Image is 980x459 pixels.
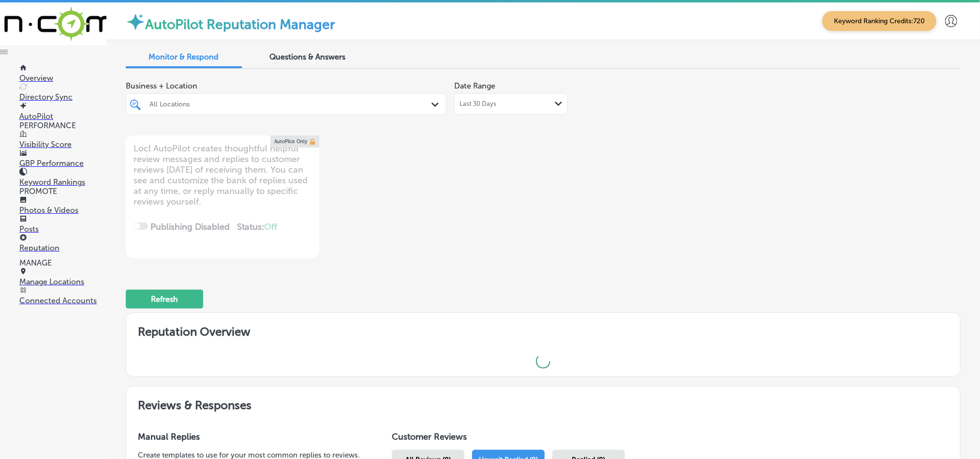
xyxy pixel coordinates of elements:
[822,11,936,31] span: Keyword Ranking Credits: 720
[19,206,106,215] p: Photos & Videos
[126,12,145,31] img: autopilot-icon
[19,187,106,196] p: PROMOTE
[460,100,496,108] span: Last 30 Days
[19,83,106,102] a: Directory Sync
[19,92,106,102] p: Directory Sync
[19,131,106,149] a: Visibility Score
[126,313,960,346] h2: Reputation Overview
[19,149,106,168] a: GBP Performance
[454,81,495,90] label: Date Range
[270,52,346,61] span: Questions & Answers
[19,159,106,168] p: GBP Performance
[19,224,106,234] p: Posts
[19,287,106,305] a: Connected Accounts
[149,52,219,61] span: Monitor & Respond
[19,258,106,267] p: MANAGE
[19,121,106,130] p: PERFORMANCE
[19,103,106,121] a: AutoPilot
[126,290,203,309] button: Refresh
[126,386,960,420] h2: Reviews & Responses
[19,277,106,286] p: Manage Locations
[19,178,106,187] p: Keyword Rankings
[19,268,106,286] a: Manage Locations
[145,16,335,32] label: AutoPilot Reputation Manager
[19,74,106,83] p: Overview
[392,431,949,446] h1: Customer Reviews
[19,64,106,83] a: Overview
[138,431,361,442] h3: Manual Replies
[19,140,106,149] p: Visibility Score
[19,196,106,215] a: Photos & Videos
[149,100,432,108] div: All Locations
[19,112,106,121] p: AutoPilot
[19,234,106,252] a: Reputation
[19,243,106,252] p: Reputation
[126,81,446,90] span: Business + Location
[19,296,106,305] p: Connected Accounts
[19,168,106,187] a: Keyword Rankings
[19,215,106,234] a: Posts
